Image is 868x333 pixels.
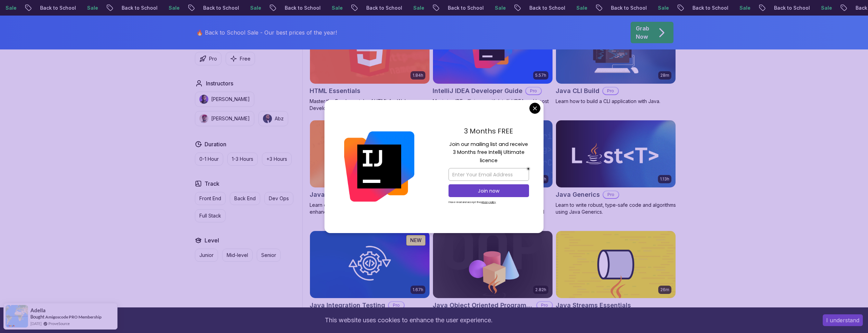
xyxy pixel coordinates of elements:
[823,314,863,326] button: Accept cookies
[636,24,649,41] p: Grab Now
[556,231,676,326] a: Java Streams Essentials card26mJava Streams EssentialsLearn how to use Java Streams to process co...
[410,237,422,244] p: NEW
[556,17,676,105] a: Java CLI Build card28mJava CLI BuildProLearn how to build a CLI application with Java.
[535,73,546,78] p: 5.57h
[205,179,219,188] h2: Track
[222,249,253,262] button: Mid-level
[433,231,553,298] img: Java Object Oriented Programming card
[310,300,385,310] h2: Java Integration Testing
[227,152,258,166] button: 1-3 Hours
[815,4,838,11] p: Sale
[211,115,250,122] p: [PERSON_NAME]
[206,79,233,87] h2: Instructors
[556,202,676,215] p: Learn to write robust, type-safe code and algorithms using Java Generics.
[361,4,408,11] p: Back to School
[230,192,260,205] button: Back End
[433,17,553,112] a: IntelliJ IDEA Developer Guide card5.57hIntelliJ IDEA Developer GuideProMaximize IDE efficiency wi...
[433,86,522,96] h2: IntelliJ IDEA Developer Guide
[556,120,676,215] a: Java Generics card1.13hJava GenericsProLearn to write robust, type-safe code and algorithms using...
[310,231,430,298] img: Java Integration Testing card
[266,156,287,163] p: +3 Hours
[257,249,281,262] button: Senior
[116,4,163,11] p: Back to School
[263,114,272,123] img: instructor img
[205,236,219,244] h2: Level
[275,115,284,122] p: Abz
[537,302,552,309] p: Pro
[195,249,218,262] button: Junior
[310,98,430,112] p: Master the Fundamentals of HTML for Web Development!
[245,4,267,11] p: Sale
[45,314,102,320] a: Amigoscode PRO Membership
[48,321,70,326] a: ProveSource
[35,4,82,11] p: Back to School
[413,287,423,293] p: 1.67h
[199,195,221,202] p: Front End
[310,86,360,96] h2: HTML Essentials
[310,231,430,333] a: Java Integration Testing card1.67hNEWJava Integration TestingProMaster Java integration testing w...
[195,209,226,222] button: Full Stack
[660,287,669,293] p: 26m
[195,152,223,166] button: 0-1 Hour
[310,17,430,84] img: HTML Essentials card
[199,156,219,163] p: 0-1 Hour
[310,202,430,215] p: Learn data structures in [GEOGRAPHIC_DATA] to enhance your coding skills!
[687,4,734,11] p: Back to School
[82,4,104,11] p: Sale
[30,321,41,326] span: [DATE]
[660,73,669,78] p: 28m
[6,305,28,327] img: provesource social proof notification image
[652,4,674,11] p: Sale
[326,4,348,11] p: Sale
[205,140,226,148] h2: Duration
[556,300,631,310] h2: Java Streams Essentials
[556,17,676,84] img: Java CLI Build card
[199,95,208,104] img: instructor img
[198,4,245,11] p: Back to School
[232,156,253,163] p: 1-3 Hours
[524,4,571,11] p: Back to School
[603,191,619,198] p: Pro
[526,87,541,94] p: Pro
[163,4,185,11] p: Sale
[734,4,756,11] p: Sale
[433,17,553,84] img: IntelliJ IDEA Developer Guide card
[556,86,600,96] h2: Java CLI Build
[556,120,676,187] img: Java Generics card
[408,4,430,11] p: Sale
[226,52,255,65] button: Free
[605,4,652,11] p: Back to School
[240,55,251,62] p: Free
[5,313,812,328] div: This website uses cookies to enhance the user experience.
[199,114,208,123] img: instructor img
[556,190,600,200] h2: Java Generics
[310,120,430,215] a: Java Data Structures card1.72hJava Data StructuresProLearn data structures in [GEOGRAPHIC_DATA] t...
[433,300,534,310] h2: Java Object Oriented Programming
[195,111,254,126] button: instructor img[PERSON_NAME]
[227,252,248,259] p: Mid-level
[30,314,45,320] span: Bought
[603,87,618,94] p: Pro
[264,192,293,205] button: Dev Ops
[489,4,511,11] p: Sale
[195,92,254,107] button: instructor img[PERSON_NAME]
[195,192,226,205] button: Front End
[413,73,423,78] p: 1.84h
[196,28,337,37] p: 🔥 Back to School Sale - Our best prices of the year!
[389,302,404,309] p: Pro
[269,195,289,202] p: Dev Ops
[310,17,430,112] a: HTML Essentials card1.84hHTML EssentialsMaster the Fundamentals of HTML for Web Development!
[199,252,214,259] p: Junior
[199,212,221,219] p: Full Stack
[442,4,489,11] p: Back to School
[258,111,288,126] button: instructor imgAbz
[261,252,276,259] p: Senior
[310,190,375,200] h2: Java Data Structures
[433,98,553,112] p: Maximize IDE efficiency with IntelliJ IDEA and boost your productivity.
[571,4,593,11] p: Sale
[556,98,676,105] p: Learn how to build a CLI application with Java.
[234,195,256,202] p: Back End
[535,287,546,293] p: 2.82h
[660,176,669,182] p: 1.13h
[279,4,326,11] p: Back to School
